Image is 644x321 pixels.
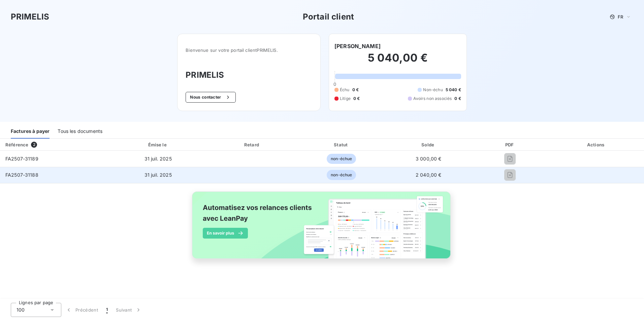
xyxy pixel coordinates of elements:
span: 3 000,00 € [416,156,442,162]
span: FA2507-31189 [5,156,38,162]
img: banner [186,187,458,270]
span: Non-échu [423,87,443,93]
div: Émise le [110,141,206,148]
span: non-échue [327,154,356,164]
span: 31 juil. 2025 [144,172,172,178]
div: Tous les documents [58,124,102,139]
div: Solde [387,141,470,148]
div: Actions [550,141,643,148]
span: 1 [106,307,108,313]
div: Référence [5,142,28,147]
span: 0 € [454,96,461,102]
h6: [PERSON_NAME] [334,42,381,50]
button: Précédent [61,303,102,317]
span: 0 € [353,96,360,102]
span: FR [618,14,623,20]
span: 2 040,00 € [416,172,442,178]
span: 2 [31,142,37,148]
button: Nous contacter [186,92,235,103]
span: Avoirs non associés [413,96,452,102]
span: non-échue [327,170,356,180]
div: Statut [299,141,384,148]
span: 0 [333,81,336,87]
div: Retard [208,141,296,148]
span: Litige [340,96,351,102]
h3: Portail client [303,11,354,23]
span: 0 € [352,87,359,93]
button: Suivant [112,303,146,317]
span: Échu [340,87,350,93]
span: 31 juil. 2025 [144,156,172,162]
span: FA2507-31188 [5,172,38,178]
span: Bienvenue sur votre portail client PRIMELIS . [186,47,312,53]
span: 100 [17,307,25,313]
h3: PRIMELIS [11,11,49,23]
div: Factures à payer [11,124,50,139]
h2: 5 040,00 € [334,51,461,71]
h3: PRIMELIS [186,69,312,81]
button: 1 [102,303,112,317]
span: 5 040 € [446,87,461,93]
div: PDF [473,141,547,148]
